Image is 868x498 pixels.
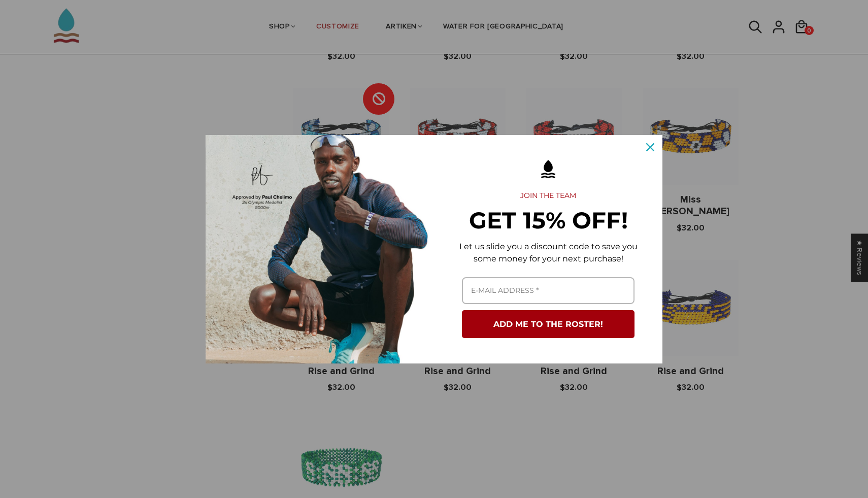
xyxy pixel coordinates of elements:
[450,241,646,265] p: Let us slide you a discount code to save you some money for your next purchase!
[469,206,628,234] strong: GET 15% OFF!
[462,310,635,338] button: ADD ME TO THE ROSTER!
[646,143,654,151] svg: close icon
[450,191,646,201] h2: JOIN THE TEAM
[462,277,635,304] input: Email field
[638,135,662,159] button: Close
